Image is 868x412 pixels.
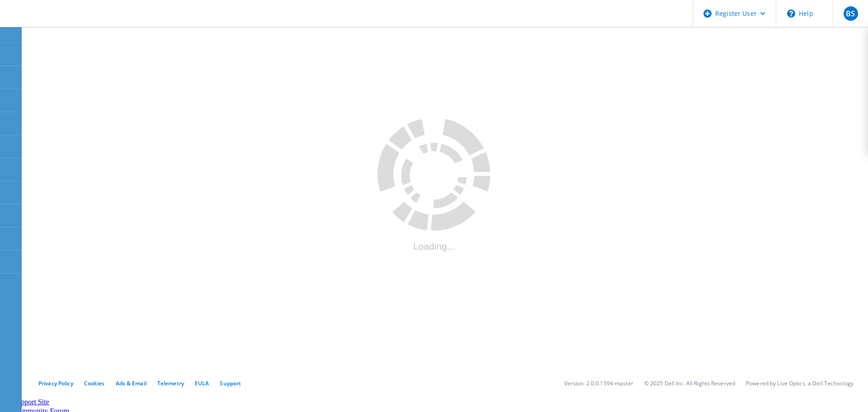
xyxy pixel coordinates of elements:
a: Cookies [84,379,105,387]
svg: \n [787,9,795,18]
a: EULA [195,379,209,387]
a: Support [220,379,241,387]
li: Powered by Live Optics, a Dell Technology [746,379,854,387]
span: BS [846,10,855,17]
a: Telemetry [157,379,184,387]
a: Ads & Email [116,379,146,387]
div: Loading... [377,241,491,252]
a: Live Optics Dashboard [9,18,106,25]
a: Privacy Policy [38,379,73,387]
a: Support Site [13,398,49,406]
li: © 2025 Dell Inc. All Rights Reserved [644,379,735,387]
li: Version: 2.0.0.1594-master [564,379,633,387]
